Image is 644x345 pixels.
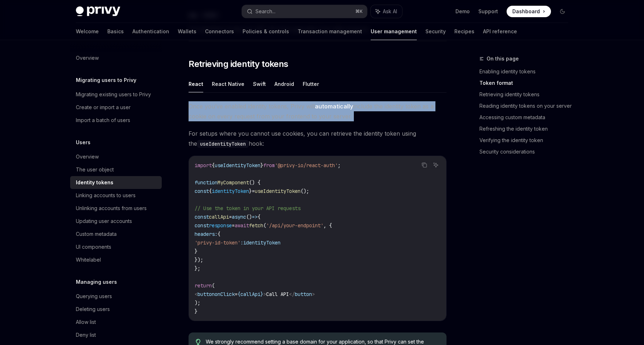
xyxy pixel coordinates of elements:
[76,331,96,339] div: Deny list
[195,291,197,297] span: <
[479,123,574,135] a: Refreshing the identity token
[195,188,209,194] span: const
[274,76,294,92] button: Android
[70,290,162,303] a: Querying users
[76,256,101,264] div: Whitelabel
[425,23,446,40] a: Security
[454,23,474,40] a: Recipes
[76,103,131,112] div: Create or import a user
[215,291,235,297] span: onClick
[76,278,117,286] h5: Managing users
[76,305,110,314] div: Deleting users
[479,135,574,146] a: Verifying the identity token
[212,282,215,289] span: (
[195,257,203,263] span: });
[295,291,312,297] span: button
[195,222,209,229] span: const
[479,77,574,89] a: Token format
[76,76,136,84] h5: Migrating users to Privy
[195,214,209,220] span: const
[70,253,162,266] a: Whitelabel
[478,8,498,15] a: Support
[301,188,309,194] span: ();
[209,222,232,229] span: response
[212,188,249,194] span: identityToken
[238,291,240,297] span: {
[255,188,301,194] span: useIdentityToken
[252,188,255,194] span: =
[253,76,266,92] button: Swift
[557,6,568,17] button: Toggle dark mode
[76,178,113,187] div: Identity tokens
[76,54,99,62] div: Overview
[70,316,162,329] a: Allow list
[70,189,162,202] a: Linking accounts to users
[260,291,263,297] span: }
[76,292,112,301] div: Querying users
[76,152,99,161] div: Overview
[240,291,260,297] span: callApi
[197,140,249,148] code: useIdentityToken
[195,265,200,272] span: };
[312,291,315,297] span: >
[76,191,136,200] div: Linking accounts to users
[70,52,162,64] a: Overview
[479,89,574,100] a: Retrieving identity tokens
[189,76,203,92] button: React
[298,23,362,40] a: Transaction management
[107,23,124,40] a: Basics
[323,222,332,229] span: , {
[487,54,519,63] span: On this page
[232,214,246,220] span: async
[132,23,169,40] a: Authentication
[266,222,323,229] span: '/api/your-endpoint'
[76,318,96,326] div: Allow list
[189,128,447,149] span: For setups where you cannot use cookies, you can retrieve the identity token using the hook:
[76,116,130,125] div: Import a batch of users
[76,23,99,40] a: Welcome
[232,222,235,229] span: =
[218,231,220,237] span: {
[70,101,162,114] a: Create or import a user
[76,138,91,147] h5: Users
[275,162,338,169] span: '@privy-io/react-auth'
[195,282,212,289] span: return
[70,303,162,316] a: Deleting users
[218,179,249,186] span: MyComponent
[212,162,215,169] span: {
[255,7,275,16] div: Search...
[76,204,147,213] div: Unlinking accounts from users
[189,101,447,121] span: Once you’ve enabled identity tokens, Privy will include the identity token as a cookie on every r...
[263,291,266,297] span: >
[209,214,229,220] span: callApi
[479,146,574,157] a: Security considerations
[249,222,263,229] span: fetch
[512,8,540,15] span: Dashboard
[70,215,162,228] a: Updating user accounts
[371,23,417,40] a: User management
[249,188,252,194] span: }
[195,300,200,306] span: );
[455,8,470,15] a: Demo
[76,243,111,251] div: UI components
[355,9,363,14] span: ⌘ K
[197,291,215,297] span: button
[215,162,260,169] span: useIdentityToken
[70,202,162,215] a: Unlinking accounts from users
[195,248,197,254] span: }
[76,165,114,174] div: The user object
[195,239,240,246] span: 'privy-id-token'
[258,214,260,220] span: {
[70,240,162,253] a: UI components
[242,5,367,18] button: Search...⌘K
[70,114,162,127] a: Import a batch of users
[70,150,162,163] a: Overview
[431,160,440,170] button: Ask AI
[235,222,249,229] span: await
[195,205,301,212] span: // Use the token in your API requests
[479,112,574,123] a: Accessing custom metadata
[195,308,197,315] span: }
[212,76,244,92] button: React Native
[70,228,162,240] a: Custom metadata
[76,230,117,238] div: Custom metadata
